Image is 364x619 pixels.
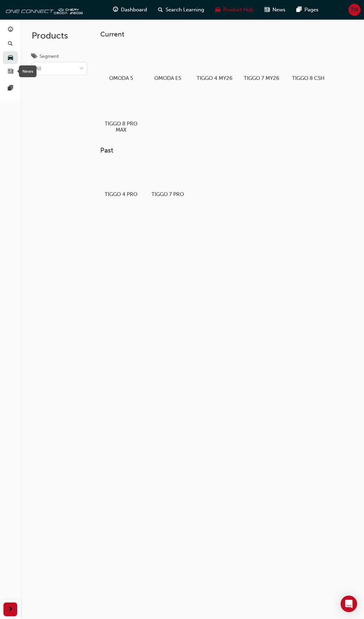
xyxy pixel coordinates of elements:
span: News [272,6,285,14]
h5: OMODA 5 [103,75,139,81]
div: Open Intercom Messenger [341,596,357,612]
h3: Past [100,146,353,154]
span: news-icon [264,6,270,14]
div: All [35,65,41,73]
a: TIGGO 4 PRO [100,160,142,200]
span: guage-icon [113,6,118,14]
h5: OMODA E5 [150,75,186,81]
a: pages-iconPages [291,3,324,17]
button: TW [349,4,361,16]
a: OMODA E5 [147,44,188,84]
span: TW [351,6,358,14]
div: Segment [40,53,59,60]
span: pages-icon [297,6,302,14]
h5: TIGGO 7 PRO [150,191,186,197]
div: News [19,65,37,77]
a: search-iconSearch Learning [153,3,210,17]
span: car-icon [215,6,220,14]
img: oneconnect [3,3,83,17]
span: guage-icon [8,27,13,33]
a: news-iconNews [259,3,291,17]
span: pages-icon [8,85,13,92]
h5: TIGGO 7 MY26 [243,75,280,81]
span: tags-icon [32,54,37,60]
a: TIGGO 4 MY26 [194,44,235,84]
span: Product Hub [223,6,253,14]
h5: TIGGO 8 PRO MAX [103,121,139,133]
span: Pages [304,6,319,14]
span: search-icon [158,6,163,14]
span: Dashboard [121,6,147,14]
a: TIGGO 8 PRO MAX [100,89,142,135]
a: guage-iconDashboard [107,3,153,17]
h5: TIGGO 4 PRO [103,191,139,197]
span: next-icon [8,605,13,614]
h5: TIGGO 8 CSH [290,75,326,81]
span: Search Learning [166,6,204,14]
h2: Products [32,30,87,41]
a: TIGGO 7 MY26 [241,44,282,84]
a: car-iconProduct Hub [210,3,259,17]
span: down-icon [79,64,84,73]
a: TIGGO 7 PRO [147,160,188,200]
h5: TIGGO 4 MY26 [197,75,233,81]
span: search-icon [8,41,13,47]
h3: Current [100,30,353,38]
a: OMODA 5 [100,44,142,84]
a: TIGGO 8 CSH [288,44,329,84]
span: news-icon [8,69,13,75]
span: car-icon [8,55,13,61]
